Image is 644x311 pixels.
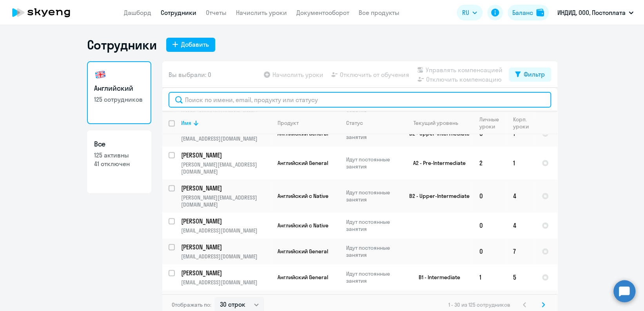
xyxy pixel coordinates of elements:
[359,9,399,16] a: Все продукты
[296,9,349,16] a: Документооборот
[278,119,299,126] div: Продукт
[400,264,473,290] td: B1 - Intermediate
[181,253,271,260] p: [EMAIL_ADDRESS][DOMAIN_NAME]
[181,243,270,251] p: [PERSON_NAME]
[181,269,270,277] p: [PERSON_NAME]
[509,68,551,82] button: Фильтр
[278,192,328,199] span: Английский с Native
[181,243,271,251] a: [PERSON_NAME]
[507,146,535,179] td: 1
[181,279,271,286] p: [EMAIL_ADDRESS][DOMAIN_NAME]
[473,264,507,290] td: 1
[181,217,271,225] a: [PERSON_NAME]
[236,9,287,16] a: Начислить уроки
[181,161,271,175] p: [PERSON_NAME][EMAIL_ADDRESS][DOMAIN_NAME]
[536,9,544,16] img: balance
[181,135,271,142] p: [EMAIL_ADDRESS][DOMAIN_NAME]
[94,95,144,104] p: 125 сотрудников
[181,119,271,126] div: Имя
[94,139,144,149] h3: Все
[400,179,473,212] td: B2 - Upper-Intermediate
[400,146,473,179] td: A2 - Pre-Intermediate
[473,179,507,212] td: 0
[181,217,270,225] p: [PERSON_NAME]
[169,92,551,108] input: Поиск по имени, email, продукту или статусу
[181,151,271,159] a: [PERSON_NAME]
[124,9,151,16] a: Дашборд
[87,61,151,124] a: Английский125 сотрудников
[206,9,227,16] a: Отчеты
[508,5,549,20] button: Балансbalance
[87,37,157,53] h1: Сотрудники
[557,8,626,17] p: ИНДИД, ООО, Постоплата
[94,159,144,168] p: 41 отключен
[94,83,144,93] h3: Английский
[166,38,215,52] button: Добавить
[172,301,211,308] span: Отображать по:
[457,5,483,20] button: RU
[181,119,191,126] div: Имя
[512,8,533,17] div: Баланс
[513,116,535,130] div: Корп. уроки
[181,194,271,208] p: [PERSON_NAME][EMAIL_ADDRESS][DOMAIN_NAME]
[181,184,270,192] p: [PERSON_NAME]
[278,248,328,255] span: Английский General
[406,119,473,126] div: Текущий уровень
[278,274,328,281] span: Английский General
[553,3,637,22] button: ИНДИД, ООО, Постоплата
[507,238,535,264] td: 7
[346,218,400,232] p: Идут постоянные занятия
[278,159,328,166] span: Английский General
[181,151,270,159] p: [PERSON_NAME]
[414,119,458,126] div: Текущий уровень
[473,146,507,179] td: 2
[479,116,506,130] div: Личные уроки
[87,130,151,193] a: Все125 активны41 отключен
[169,70,211,79] span: Вы выбрали: 0
[181,184,271,192] a: [PERSON_NAME]
[346,156,400,170] p: Идут постоянные занятия
[181,40,209,49] div: Добавить
[507,264,535,290] td: 5
[346,119,363,126] div: Статус
[94,151,144,159] p: 125 активны
[181,227,271,234] p: [EMAIL_ADDRESS][DOMAIN_NAME]
[448,301,510,308] span: 1 - 30 из 125 сотрудников
[346,189,400,203] p: Идут постоянные занятия
[346,244,400,258] p: Идут постоянные занятия
[507,179,535,212] td: 4
[462,8,469,17] span: RU
[161,9,196,16] a: Сотрудники
[473,212,507,238] td: 0
[346,270,400,284] p: Идут постоянные занятия
[524,70,545,79] div: Фильтр
[181,269,271,277] a: [PERSON_NAME]
[94,68,107,81] img: english
[507,212,535,238] td: 4
[278,222,328,229] span: Английский с Native
[473,238,507,264] td: 0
